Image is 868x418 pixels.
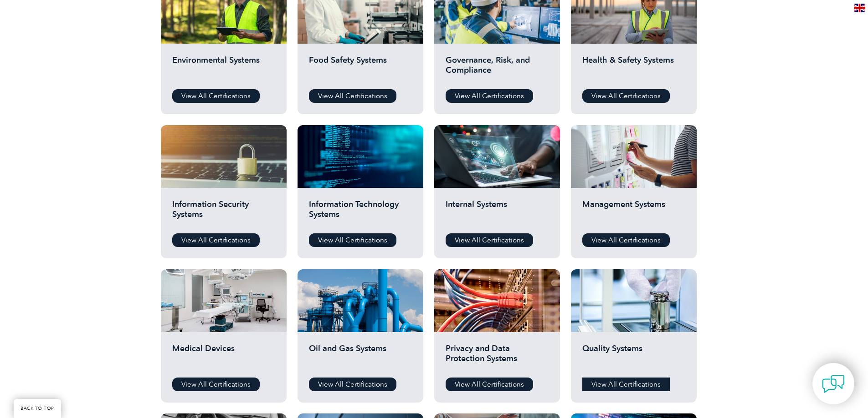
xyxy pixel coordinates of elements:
a: View All Certifications [309,378,396,391]
h2: Health & Safety Systems [582,55,685,82]
a: View All Certifications [446,89,533,103]
h2: Environmental Systems [172,55,275,82]
a: BACK TO TOP [14,399,61,418]
a: View All Certifications [582,233,670,247]
a: View All Certifications [446,233,533,247]
a: View All Certifications [582,378,670,391]
img: contact-chat.png [822,373,845,395]
img: en [854,4,865,12]
h2: Management Systems [582,199,685,227]
h2: Internal Systems [446,199,549,227]
a: View All Certifications [582,89,670,103]
a: View All Certifications [172,378,260,391]
a: View All Certifications [172,89,260,103]
h2: Information Technology Systems [309,199,412,227]
h2: Oil and Gas Systems [309,343,412,371]
h2: Governance, Risk, and Compliance [446,55,549,82]
h2: Medical Devices [172,343,275,371]
a: View All Certifications [309,89,396,103]
h2: Quality Systems [582,343,685,371]
h2: Privacy and Data Protection Systems [446,343,549,371]
a: View All Certifications [446,378,533,391]
h2: Information Security Systems [172,199,275,227]
a: View All Certifications [309,233,396,247]
h2: Food Safety Systems [309,55,412,82]
a: View All Certifications [172,233,260,247]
